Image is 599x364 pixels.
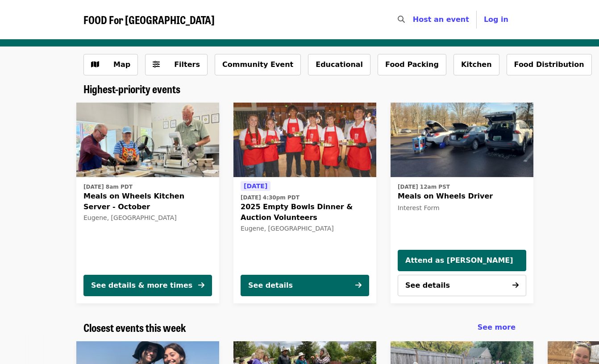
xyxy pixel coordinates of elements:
button: See details [241,275,369,296]
span: See details [405,281,450,290]
span: Meals on Wheels Driver [398,191,526,202]
button: Show map view [83,54,138,75]
div: Eugene, [GEOGRAPHIC_DATA] [83,214,212,222]
i: search icon [398,15,405,24]
i: arrow-right icon [512,281,519,290]
a: See details for "Meals on Wheels Kitchen Server - October" [76,103,219,303]
time: [DATE] 4:30pm PDT [241,194,299,202]
i: arrow-right icon [355,281,362,290]
button: Community Event [215,54,301,75]
a: Host an event [413,15,469,24]
span: FOOD For [GEOGRAPHIC_DATA] [83,12,215,27]
time: [DATE] 12am PST [398,183,450,191]
button: Filters (0 selected) [145,54,208,75]
span: Closest events this week [83,319,186,335]
a: Meals on Wheels Driver [391,103,533,178]
span: See more [478,323,516,331]
i: map icon [91,60,99,69]
span: Map [113,60,130,69]
span: Log in [484,15,508,24]
button: See details & more times [83,275,212,296]
button: See details [398,275,526,296]
img: Meals on Wheels Kitchen Server - October organized by FOOD For Lane County [76,103,219,178]
div: Highest-priority events [76,83,523,95]
img: 2025 Empty Bowls Dinner & Auction Volunteers organized by FOOD For Lane County [233,103,376,178]
span: Highest-priority events [83,81,180,96]
a: See details for "2025 Empty Bowls Dinner & Auction Volunteers" [233,103,376,303]
button: Log in [477,11,516,29]
div: Eugene, [GEOGRAPHIC_DATA] [241,225,369,232]
span: [DATE] [244,182,267,190]
div: See details & more times [91,280,192,291]
span: Interest Form [398,204,440,211]
time: [DATE] 8am PDT [83,183,133,191]
a: Highest-priority events [83,83,180,95]
input: Search [410,9,417,30]
span: Filters [174,60,200,69]
i: sliders-h icon [153,60,160,69]
button: Kitchen [453,54,499,75]
button: Educational [308,54,370,75]
span: Attend as [PERSON_NAME] [405,255,519,266]
a: See details for "Meals on Wheels Driver" [398,181,526,215]
span: Meals on Wheels Kitchen Server - October [83,191,212,212]
img: Meals on Wheels Driver organized by FOOD For Lane County [391,103,533,178]
a: Closest events this week [83,321,186,334]
span: 2025 Empty Bowls Dinner & Auction Volunteers [241,202,369,223]
button: Attend as [PERSON_NAME] [398,250,526,271]
div: See details [248,280,293,291]
button: Food Packing [378,54,446,75]
div: Closest events this week [76,321,523,334]
button: Food Distribution [507,54,592,75]
a: FOOD For [GEOGRAPHIC_DATA] [83,13,215,26]
i: arrow-right icon [198,281,204,290]
a: See more [478,322,516,333]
